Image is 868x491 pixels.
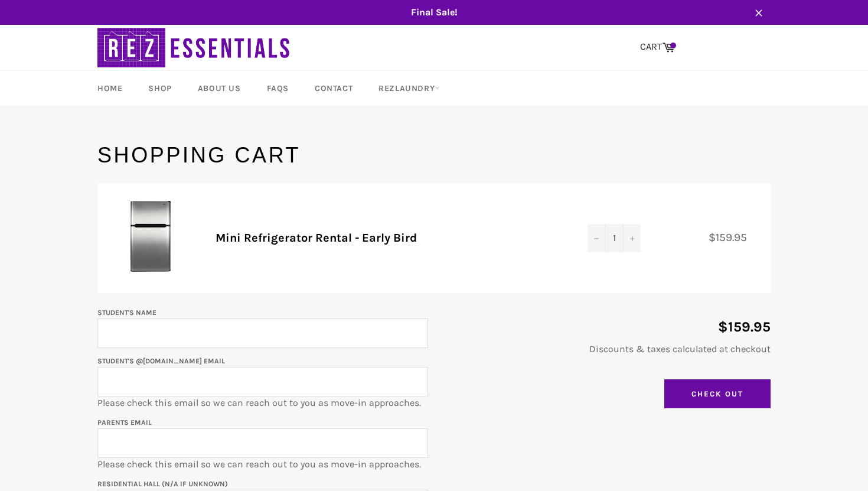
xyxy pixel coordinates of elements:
[97,415,428,471] p: Please check this email so we can reach out to you as move-in approaches.
[255,71,301,106] a: FAQs
[709,230,759,244] span: $159.95
[97,354,428,409] p: Please check this email so we can reach out to you as move-in approaches.
[186,71,253,106] a: About Us
[634,35,681,60] a: CART
[623,224,641,252] button: Increase quantity
[588,224,605,252] button: Decrease quantity
[97,357,225,365] label: Student's @[DOMAIN_NAME] email
[115,201,186,272] img: Mini Refrigerator Rental - Early Bird
[86,71,134,106] a: Home
[664,379,771,409] input: Check Out
[440,343,771,356] p: Discounts & taxes calculated at checkout
[86,6,782,19] span: Final Sale!
[136,71,183,106] a: Shop
[97,480,228,488] label: Residential Hall (N/A if unknown)
[97,308,156,317] label: Student's Name
[440,317,771,337] p: $159.95
[216,231,417,245] a: Mini Refrigerator Rental - Early Bird
[303,71,364,106] a: Contact
[97,141,771,170] h1: Shopping Cart
[367,71,452,106] a: RezLaundry
[97,25,292,70] img: RezEssentials
[97,418,152,427] label: Parents email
